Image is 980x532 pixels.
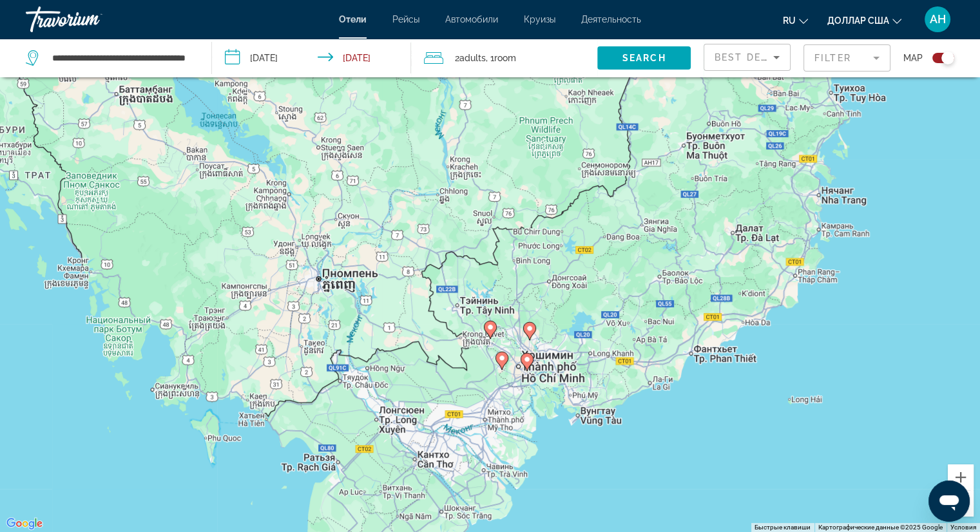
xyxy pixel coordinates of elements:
a: Открыть эту область в Google Картах (в новом окне) [3,515,46,532]
button: Toggle map [923,52,954,64]
button: Изменить валюту [827,11,901,30]
a: Круизы [524,14,555,24]
a: Отели [339,14,367,24]
a: Травориум [26,3,155,36]
a: Автомобили [445,14,498,24]
button: Быстрые клавиши [754,523,811,532]
button: Меню пользователя [921,6,954,33]
span: Room [494,53,516,63]
a: Условия (ссылка откроется в новой вкладке) [950,524,976,531]
button: Travelers: 2 adults, 0 children [411,39,597,77]
span: Search [622,53,666,63]
a: Рейсы [392,14,419,24]
img: Google [3,515,46,532]
span: Картографические данные ©2025 Google [818,524,943,531]
a: Деятельность [581,14,641,24]
span: Best Deals [715,52,782,62]
mat-select: Sort by [715,50,780,65]
span: Adults [459,53,486,63]
font: ru [783,15,796,26]
button: Изменить язык [783,11,808,30]
span: Map [903,49,923,67]
font: АН [930,12,946,26]
button: Filter [803,44,890,72]
iframe: Кнопка запуска окна обмена сообщениями [928,480,970,522]
font: доллар США [827,15,889,26]
span: 2 [455,49,486,67]
button: Check-in date: Feb 20, 2026 Check-out date: Feb 26, 2026 [212,39,411,77]
button: Увеличить [948,464,974,490]
button: Search [597,46,691,70]
span: , 1 [486,49,516,67]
